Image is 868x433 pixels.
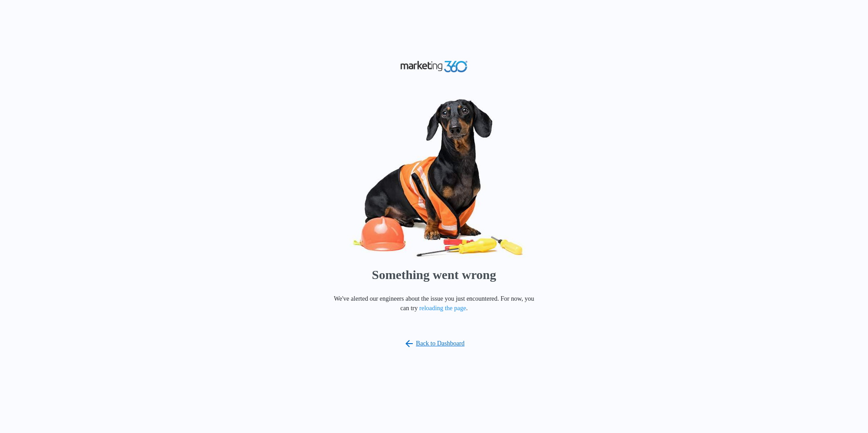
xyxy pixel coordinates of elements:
img: Marketing 360 Logo [400,59,468,74]
h1: Something went wrong [372,265,496,284]
p: We've alerted our engineers about the issue you just encountered. For now, you can try . [332,294,536,313]
button: reloading the page [420,305,466,312]
img: Sad Dog [298,93,570,262]
a: Back to Dashboard [404,338,465,349]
